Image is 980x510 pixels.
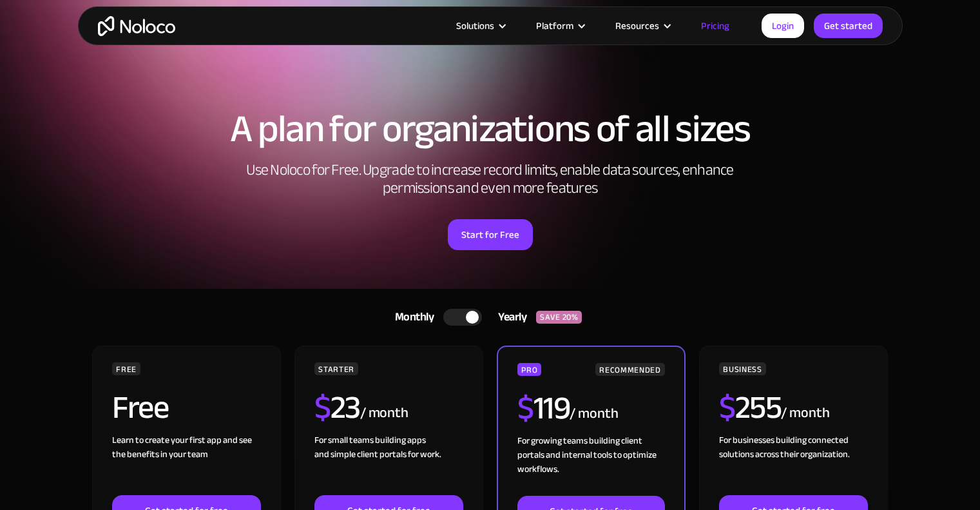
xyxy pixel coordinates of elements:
[719,377,735,438] span: $
[233,161,748,197] h2: Use Noloco for Free. Upgrade to increase record limits, enable data sources, enhance permissions ...
[379,308,444,327] div: Monthly
[314,377,331,438] span: $
[595,363,664,376] div: RECOMMENDED
[91,110,890,148] h1: A plan for organizations of all sizes
[719,433,867,495] div: For businesses building connected solutions across their organization. ‍
[517,392,570,424] h2: 119
[482,308,536,327] div: Yearly
[112,391,168,424] h2: Free
[536,311,582,324] div: SAVE 20%
[762,14,804,38] a: Login
[314,391,360,424] h2: 23
[314,362,358,375] div: STARTER
[98,16,175,36] a: home
[112,362,140,375] div: FREE
[719,362,765,375] div: BUSINESS
[719,391,781,424] h2: 255
[314,433,463,495] div: For small teams building apps and simple client portals for work. ‍
[360,403,408,424] div: / month
[814,14,883,38] a: Get started
[456,17,494,34] div: Solutions
[536,17,573,34] div: Platform
[517,363,541,376] div: PRO
[615,17,659,34] div: Resources
[520,17,599,34] div: Platform
[685,17,745,34] a: Pricing
[517,378,533,438] span: $
[517,434,664,496] div: For growing teams building client portals and internal tools to optimize workflows.
[570,404,618,424] div: / month
[112,433,260,495] div: Learn to create your first app and see the benefits in your team ‍
[440,17,520,34] div: Solutions
[599,17,685,34] div: Resources
[781,403,829,424] div: / month
[448,219,533,250] a: Start for Free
